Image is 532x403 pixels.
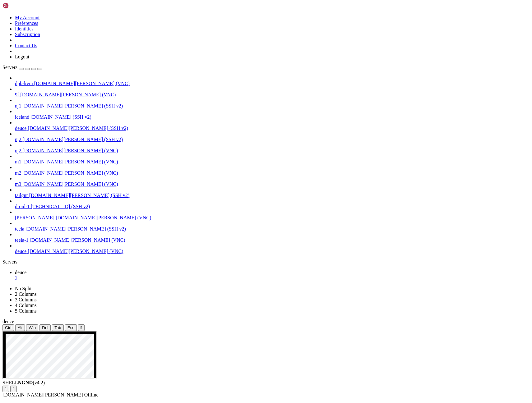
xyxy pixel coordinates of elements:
[18,325,23,330] span: Alt
[31,204,90,209] span: [TECHNICAL_ID] (SSH v2)
[2,2,38,9] img: Shellngn
[15,187,530,198] li: tailgnr [DOMAIN_NAME][PERSON_NAME] (SSH v2)
[15,75,530,86] li: dpb-kvm [DOMAIN_NAME][PERSON_NAME] (VNC)
[15,215,530,221] a: [PERSON_NAME] [DOMAIN_NAME][PERSON_NAME] (VNC)
[18,380,29,385] b: NGN
[54,325,61,330] span: Tab
[84,392,99,397] span: Offline
[15,114,530,120] a: iceland [DOMAIN_NAME] (SSH v2)
[15,226,530,232] a: teela [DOMAIN_NAME][PERSON_NAME] (SSH v2)
[15,131,530,142] li: nj2 [DOMAIN_NAME][PERSON_NAME] (SSH v2)
[22,159,118,164] span: [DOMAIN_NAME][PERSON_NAME] (VNC)
[34,81,130,86] span: [DOMAIN_NAME][PERSON_NAME] (VNC)
[15,215,54,220] span: [PERSON_NAME]
[22,170,118,176] span: [DOMAIN_NAME][PERSON_NAME] (VNC)
[2,319,14,324] span: deuce
[29,325,36,330] span: Win
[22,103,123,108] span: [DOMAIN_NAME][PERSON_NAME] (SSH v2)
[15,176,530,187] li: m3 [DOMAIN_NAME][PERSON_NAME] (VNC)
[5,325,12,330] span: Ctrl
[15,92,530,98] a: 9f [DOMAIN_NAME][PERSON_NAME] (VNC)
[22,148,118,153] span: [DOMAIN_NAME][PERSON_NAME] (VNC)
[10,386,17,392] button: 
[15,120,530,131] li: deuce [DOMAIN_NAME][PERSON_NAME] (SSH v2)
[15,43,37,48] a: Contact Us
[22,137,123,142] span: [DOMAIN_NAME][PERSON_NAME] (SSH v2)
[78,324,85,331] button: 
[15,270,530,281] a: deuce
[15,15,40,20] a: My Account
[15,237,530,243] a: teela-1 [DOMAIN_NAME][PERSON_NAME] (VNC)
[15,142,530,153] li: nj2 [DOMAIN_NAME][PERSON_NAME] (VNC)
[33,380,45,385] span: 4.2.0
[2,259,530,265] div: Servers
[39,324,51,331] button: Del
[15,114,29,120] span: iceland
[28,126,128,131] span: [DOMAIN_NAME][PERSON_NAME] (SSH v2)
[2,392,83,397] span: [DOMAIN_NAME][PERSON_NAME]
[15,165,530,176] li: m2 [DOMAIN_NAME][PERSON_NAME] (VNC)
[15,324,25,331] button: Alt
[15,221,530,232] li: teela [DOMAIN_NAME][PERSON_NAME] (SSH v2)
[15,153,530,165] li: m1 [DOMAIN_NAME][PERSON_NAME] (VNC)
[2,65,42,70] a: Servers
[15,303,37,308] a: 4 Columns
[15,249,530,254] a: deuce [DOMAIN_NAME][PERSON_NAME] (VNC)
[15,232,530,243] li: teela-1 [DOMAIN_NAME][PERSON_NAME] (VNC)
[15,148,530,153] a: nj2 [DOMAIN_NAME][PERSON_NAME] (VNC)
[15,275,530,281] a: 
[15,181,21,187] span: m3
[15,159,530,165] a: m1 [DOMAIN_NAME][PERSON_NAME] (VNC)
[2,386,9,392] button: 
[15,204,30,209] span: droid-1
[20,92,116,97] span: [DOMAIN_NAME][PERSON_NAME] (VNC)
[15,137,21,142] span: nj2
[15,109,530,120] li: iceland [DOMAIN_NAME] (SSH v2)
[15,193,530,198] a: tailgnr [DOMAIN_NAME][PERSON_NAME] (SSH v2)
[15,103,530,109] a: nj1 [DOMAIN_NAME][PERSON_NAME] (SSH v2)
[2,380,45,385] span: SHELL ©
[15,32,40,37] a: Subscription
[15,226,24,231] span: teela
[13,387,14,391] div: 
[2,65,17,70] span: Servers
[15,170,21,176] span: m2
[15,193,28,198] span: tailgnr
[26,324,38,331] button: Win
[15,286,32,291] a: No Split
[15,126,26,131] span: deuce
[15,81,33,86] span: dpb-kvm
[15,181,530,187] a: m3 [DOMAIN_NAME][PERSON_NAME] (VNC)
[15,81,530,86] a: dpb-kvm [DOMAIN_NAME][PERSON_NAME] (VNC)
[15,243,530,254] li: deuce [DOMAIN_NAME][PERSON_NAME] (VNC)
[28,249,123,254] span: [DOMAIN_NAME][PERSON_NAME] (VNC)
[29,193,130,198] span: [DOMAIN_NAME][PERSON_NAME] (SSH v2)
[67,325,74,330] span: Esc
[30,114,91,120] span: [DOMAIN_NAME] (SSH v2)
[5,387,7,391] div: 
[15,92,19,97] span: 9f
[15,26,34,31] a: Identities
[15,86,530,98] li: 9f [DOMAIN_NAME][PERSON_NAME] (VNC)
[65,324,77,331] button: Esc
[15,103,21,108] span: nj1
[15,126,530,131] a: deuce [DOMAIN_NAME][PERSON_NAME] (SSH v2)
[15,21,38,26] a: Preferences
[2,324,14,331] button: Ctrl
[15,54,29,59] a: Logout
[15,159,21,164] span: m1
[56,215,151,220] span: [DOMAIN_NAME][PERSON_NAME] (VNC)
[15,137,530,142] a: nj2 [DOMAIN_NAME][PERSON_NAME] (SSH v2)
[15,209,530,221] li: [PERSON_NAME] [DOMAIN_NAME][PERSON_NAME] (VNC)
[25,226,126,231] span: [DOMAIN_NAME][PERSON_NAME] (SSH v2)
[42,325,48,330] span: Del
[15,249,26,254] span: deuce
[81,325,82,330] div: 
[15,170,530,176] a: m2 [DOMAIN_NAME][PERSON_NAME] (VNC)
[15,198,530,209] li: droid-1 [TECHNICAL_ID] (SSH v2)
[30,237,125,243] span: [DOMAIN_NAME][PERSON_NAME] (VNC)
[15,270,26,275] span: deuce
[15,297,37,302] a: 3 Columns
[22,181,118,187] span: [DOMAIN_NAME][PERSON_NAME] (VNC)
